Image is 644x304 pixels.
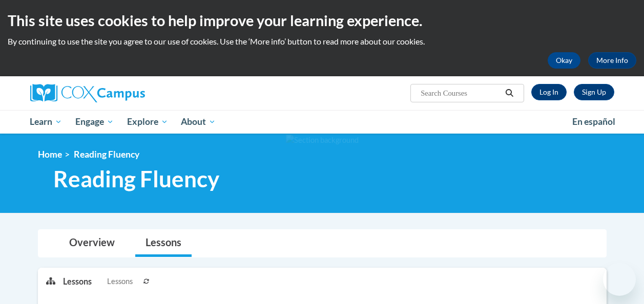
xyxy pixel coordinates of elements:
[574,84,614,100] a: Register
[603,263,636,296] iframe: Button to launch messaging window
[286,135,359,146] img: Section background
[75,116,114,128] span: Engage
[53,165,219,192] span: Reading Fluency
[566,111,622,133] a: En español
[135,230,192,257] a: Lessons
[120,110,175,134] a: Explore
[69,110,120,134] a: Engage
[531,84,567,100] a: Log In
[30,84,145,102] img: Cox Campus
[420,87,502,99] input: Search Courses
[572,116,615,127] span: En español
[30,116,62,128] span: Learn
[107,276,133,287] span: Lessons
[74,149,139,160] span: Reading Fluency
[181,116,216,128] span: About
[127,116,168,128] span: Explore
[30,84,215,102] a: Cox Campus
[38,149,62,160] a: Home
[63,276,92,287] p: Lessons
[588,52,636,69] a: More Info
[23,110,622,134] div: Main menu
[8,36,636,47] p: By continuing to use the site you agree to our use of cookies. Use the ‘More info’ button to read...
[8,10,636,31] h2: This site uses cookies to help improve your learning experience.
[174,110,222,134] a: About
[24,110,69,134] a: Learn
[548,52,580,69] button: Okay
[59,230,125,257] a: Overview
[502,87,517,99] button: Search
